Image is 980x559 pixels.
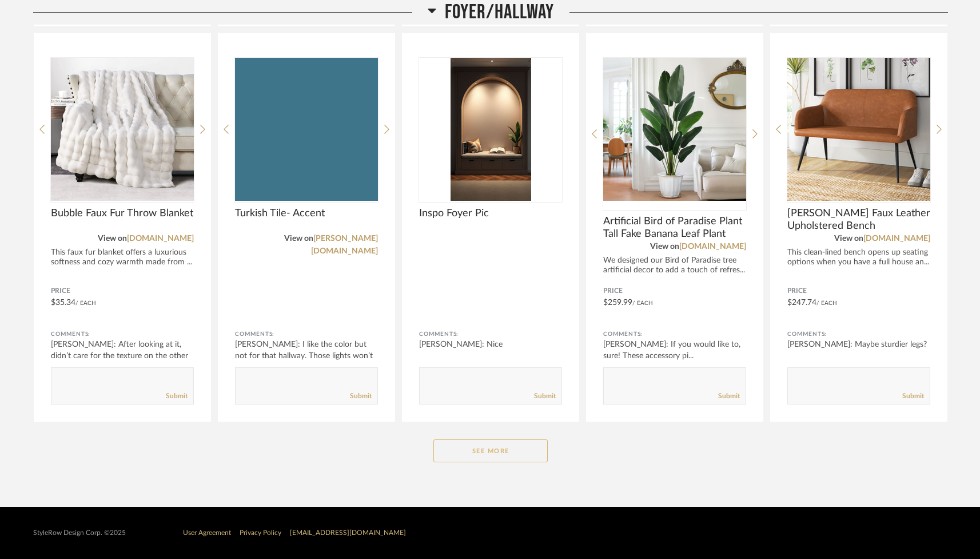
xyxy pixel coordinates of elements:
div: [PERSON_NAME]: Maybe sturdier legs? [787,339,930,350]
span: View on [98,235,127,243]
span: Bubble Faux Fur Throw Blanket [51,207,194,220]
a: Submit [166,391,188,401]
div: Comments: [787,328,930,340]
a: [DOMAIN_NAME] [679,243,746,251]
span: / Each [75,300,96,306]
span: $259.99 [603,299,632,307]
span: Price [51,287,194,296]
div: Comments: [51,328,194,340]
span: $247.74 [787,299,816,307]
a: Submit [902,391,924,401]
a: [DOMAIN_NAME] [127,235,194,243]
span: View on [284,235,313,243]
div: This clean-lined bench opens up seating options when you have a full house an... [787,248,930,267]
a: [EMAIL_ADDRESS][DOMAIN_NAME] [290,529,406,536]
img: undefined [603,58,746,201]
div: StyleRow Design Corp. ©2025 [33,529,126,537]
div: Comments: [419,328,562,340]
a: User Agreement [183,529,231,536]
span: [PERSON_NAME] Faux Leather Upholstered Bench [787,207,930,232]
div: 0 [603,58,746,201]
span: Price [787,287,930,296]
img: undefined [235,58,378,201]
div: This faux fur blanket offers a luxurious softness and cozy warmth made from ... [51,248,194,267]
div: [PERSON_NAME]: I like the color but not for that hallway. Those lights won’t always... [235,339,378,373]
span: / Each [816,300,837,306]
a: Privacy Policy [240,529,281,536]
a: Submit [718,391,740,401]
div: Comments: [235,328,378,340]
span: Turkish Tile- Accent [235,207,378,220]
a: [PERSON_NAME][DOMAIN_NAME] [311,235,378,255]
span: $35.34 [51,299,75,307]
div: We designed our Bird of Paradise tree artificial decor to add a touch of refres... [603,256,746,275]
button: See More [433,439,548,462]
div: [PERSON_NAME]: If you would like to, sure! These accessory pi... [603,339,746,362]
img: undefined [51,58,194,201]
a: [DOMAIN_NAME] [863,235,930,243]
span: / Each [632,300,653,306]
div: [PERSON_NAME]: Nice [419,339,562,350]
div: [PERSON_NAME]: After looking at it, didn’t care for the texture on the other side. ... [51,339,194,373]
img: undefined [787,58,930,201]
span: Inspo Foyer Pic [419,207,562,220]
span: View on [650,243,679,251]
img: undefined [419,58,562,201]
span: Price [603,287,746,296]
div: Comments: [603,328,746,340]
span: View on [834,235,863,243]
a: Submit [534,391,556,401]
span: Artificial Bird of Paradise Plant Tall Fake Banana Leaf Plant [603,215,746,240]
a: Submit [350,391,372,401]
